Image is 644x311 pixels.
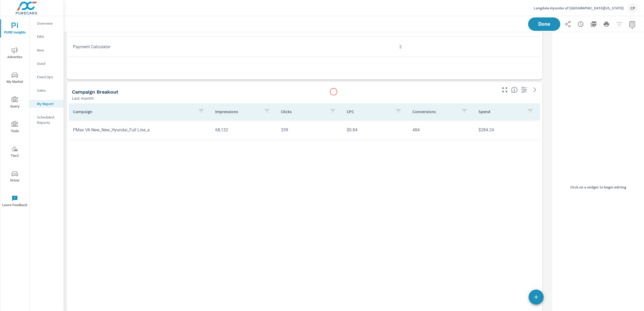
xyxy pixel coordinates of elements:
[211,123,277,137] td: 68,132
[30,33,64,41] div: PIPA
[601,19,612,29] button: Print Report
[347,109,391,114] p: CPC
[30,73,64,81] div: Fixed Ops
[37,34,59,39] p: PIPA
[72,89,118,95] h5: Campaign Breakout
[37,88,59,93] p: Sales
[412,109,457,114] p: Conversions
[2,195,28,208] span: Leave Feedback
[570,184,626,190] p: Click on a widget to begin editing
[628,3,638,13] div: CP
[2,121,28,134] span: Tools
[30,113,64,127] div: Scheduled Reports
[30,46,64,54] div: New
[30,86,64,94] div: Sales
[478,109,523,114] p: Spend
[588,19,599,29] button: "Export Report to PDF"
[2,171,28,184] span: Driver
[37,21,59,26] p: Overview
[2,97,28,110] span: Query
[2,72,28,85] span: My Market
[530,86,539,94] a: See more details in report
[30,60,64,68] div: Used
[2,47,28,60] span: Advertise
[408,123,474,137] td: 484
[2,146,28,159] span: Tier2
[562,19,573,29] button: Share Report
[73,109,194,114] p: Campaign
[37,47,59,53] p: New
[342,123,408,137] td: $0.84
[37,74,59,80] p: Fixed Ops
[500,86,509,94] button: Make Fullscreen
[2,23,28,36] span: PURE Insights
[281,109,325,114] p: Clicks
[37,101,59,106] p: My Report
[30,100,64,108] div: My Report
[72,95,94,101] p: Last month
[30,19,64,27] div: Overview
[534,6,624,10] p: Langdale Hyundai of [GEOGRAPHIC_DATA][US_STATE]
[533,22,555,27] span: Done
[69,40,395,54] td: Payment Calculator
[511,87,518,93] span: This is a summary of PMAX performance results by campaign. Each column can be sorted.
[528,17,560,31] button: Done
[474,123,540,137] td: $284.24
[627,19,638,29] button: Select Date Range
[69,123,211,137] td: PMax VA New_New_Hyundai_Full Line_a
[0,16,29,213] div: nav menu
[37,114,59,125] p: Scheduled Reports
[277,123,342,137] td: 339
[215,109,259,114] p: Impressions
[37,61,59,66] p: Used
[395,40,540,54] td: 2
